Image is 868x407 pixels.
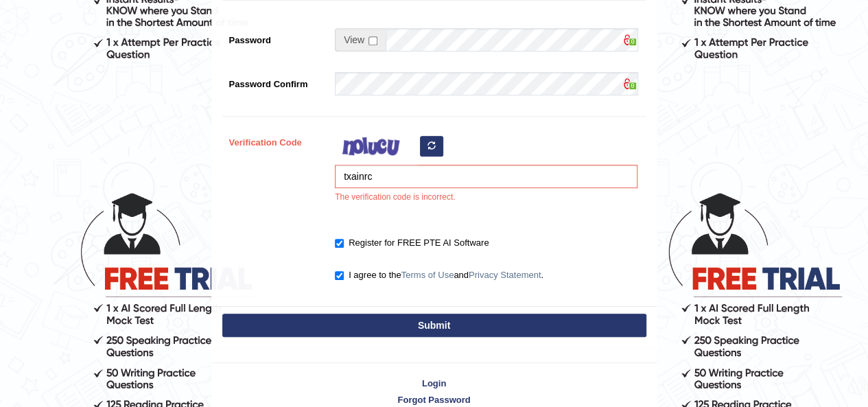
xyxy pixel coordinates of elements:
[469,270,541,280] a: Privacy Statement
[222,130,329,149] label: Verification Code
[222,72,329,91] label: Password Confirm
[368,36,377,45] input: Show/Hide Password
[335,268,543,282] label: I agree to the and .
[222,28,329,47] label: Password
[212,377,657,390] a: Login
[335,236,489,250] label: Register for FREE PTE AI Software
[212,393,657,406] a: Forgot Password
[335,239,344,248] input: Register for FREE PTE AI Software
[222,314,646,337] button: Submit
[335,271,344,280] input: I agree to theTerms of UseandPrivacy Statement.
[401,270,454,280] a: Terms of Use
